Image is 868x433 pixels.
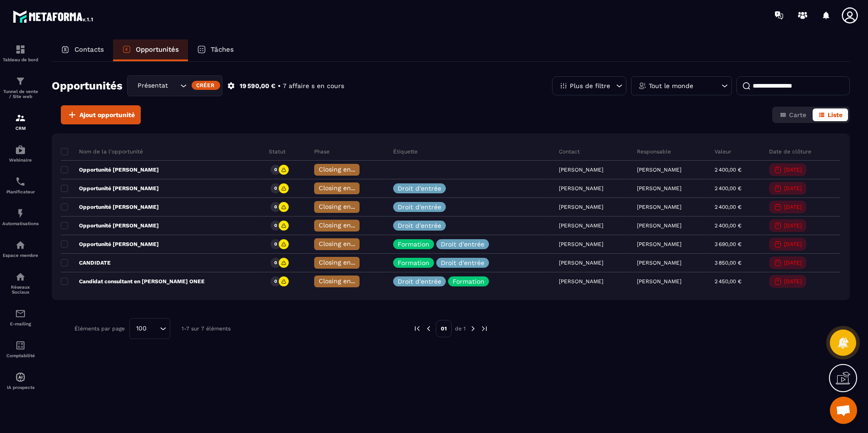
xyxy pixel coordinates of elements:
p: [DATE] [784,185,802,192]
p: Contacts [74,45,104,54]
p: Formation [453,278,484,285]
p: Droit d'entrée [398,222,441,229]
div: Search for option [129,318,170,339]
p: 2 450,00 € [715,278,741,285]
p: Planificateur [2,189,39,194]
p: Comptabilité [2,353,39,358]
p: • [278,82,281,90]
p: de 1 [455,325,466,332]
img: formation [15,113,26,123]
input: Search for option [150,324,158,334]
a: automationsautomationsAutomatisations [2,201,39,233]
p: 0 [274,185,277,192]
p: [DATE] [784,167,802,173]
p: [PERSON_NAME] [637,167,681,173]
p: [DATE] [784,260,802,266]
p: Webinaire [2,157,39,162]
img: automations [15,240,26,251]
a: emailemailE-mailing [2,301,39,333]
p: 19 590,00 € [240,82,276,90]
p: Contact [559,148,580,155]
img: prev [424,325,433,333]
a: formationformationTableau de bord [2,37,39,69]
p: [PERSON_NAME] [637,185,681,192]
p: E-mailing [2,321,39,326]
p: 7 affaire s en cours [283,82,344,90]
span: Closing en cours [319,184,370,192]
img: accountant [15,340,26,351]
p: 0 [274,204,277,210]
a: social-networksocial-networkRéseaux Sociaux [2,265,39,301]
p: Droit d'entrée [441,241,484,247]
span: 100 [133,324,150,334]
p: Automatisations [2,221,39,226]
p: 0 [274,222,277,229]
img: next [469,325,477,333]
img: scheduler [15,176,26,187]
img: formation [15,76,26,87]
a: accountantaccountantComptabilité [2,333,39,365]
p: 0 [274,241,277,247]
p: Droit d'entrée [398,278,441,285]
p: Date de clôture [769,148,811,155]
p: Opportunités [136,45,179,54]
p: Droit d'entrée [441,260,484,266]
button: Ajout opportunité [61,105,141,124]
p: Droit d'entrée [398,185,441,192]
a: formationformationTunnel de vente / Site web [2,69,39,106]
p: Plus de filtre [570,83,610,89]
img: logo [13,8,94,25]
p: 3 850,00 € [715,260,741,266]
span: Liste [828,111,843,118]
div: Créer [192,81,220,90]
p: Candidat consultant en [PERSON_NAME] ONEE [61,278,205,285]
p: [PERSON_NAME] [637,278,681,285]
p: Statut [269,148,286,155]
img: automations [15,372,26,383]
button: Carte [774,108,812,121]
a: automationsautomationsWebinaire [2,138,39,169]
p: CANDIDATE [61,259,111,266]
span: Closing en cours [319,240,370,247]
p: [DATE] [784,241,802,247]
p: Nom de la l'opportunité [61,148,143,155]
p: 2 400,00 € [715,185,741,192]
p: Opportunité [PERSON_NAME] [61,241,159,248]
p: CRM [2,126,39,131]
p: Valeur [715,148,731,155]
p: Tâches [211,45,234,54]
p: Opportunité [PERSON_NAME] [61,222,159,229]
p: 0 [274,260,277,266]
p: [PERSON_NAME] [637,241,681,247]
a: Tâches [188,39,243,61]
a: formationformationCRM [2,106,39,138]
p: 0 [274,278,277,285]
a: automationsautomationsEspace membre [2,233,39,265]
p: Formation [398,241,429,247]
h2: Opportunités [52,77,123,95]
p: 2 400,00 € [715,222,741,229]
p: Tout le monde [649,83,693,89]
img: next [480,325,488,333]
p: 3 690,00 € [715,241,741,247]
span: Closing en cours [319,203,370,210]
span: Closing en cours [319,277,370,285]
p: [DATE] [784,204,802,210]
span: Carte [789,111,806,118]
a: Contacts [52,39,113,61]
span: Ajout opportunité [79,110,135,119]
p: Étiquette [393,148,418,155]
p: Espace membre [2,253,39,258]
input: Search for option [169,81,178,91]
p: [PERSON_NAME] [637,222,681,229]
p: Éléments par page [74,325,125,332]
img: prev [413,325,421,333]
p: Réseaux Sociaux [2,285,39,295]
p: [DATE] [784,278,802,285]
p: Tunnel de vente / Site web [2,89,39,99]
a: schedulerschedulerPlanificateur [2,169,39,201]
span: Closing en cours [319,259,370,266]
p: Droit d'entrée [398,204,441,210]
p: [DATE] [784,222,802,229]
p: 01 [436,320,452,337]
